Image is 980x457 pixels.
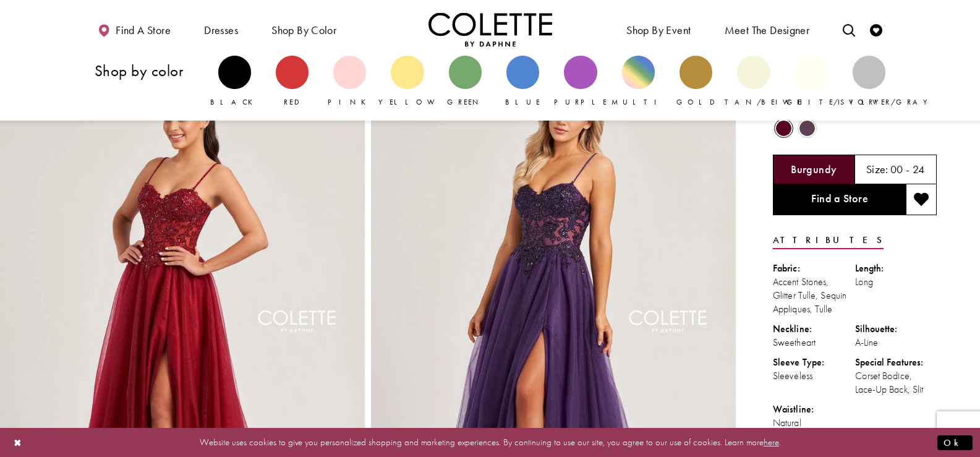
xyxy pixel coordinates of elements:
span: Silver/Gray [840,97,934,107]
span: Purple [554,97,607,107]
span: Meet the designer [725,24,810,36]
a: Silver/Gray [853,56,885,108]
a: Find a Store [773,184,906,215]
div: Silhouette: [855,322,937,336]
span: Shop By Event [623,12,694,46]
button: Close Dialog [7,432,28,453]
span: Shop By Event [626,24,691,36]
span: Dresses [204,24,238,36]
span: Multi [611,97,665,107]
a: Yellow [391,56,424,108]
div: Special Features: [855,356,937,369]
a: Tan/Beige [737,56,770,108]
div: Sleeve Type: [773,356,855,369]
span: Find a store [116,24,171,36]
div: A-Line [855,336,937,349]
span: Black [210,97,259,107]
a: here [764,436,779,448]
a: Find a store [95,12,174,46]
div: Long [855,275,937,289]
span: Tan/Beige [725,97,802,107]
a: Pink [333,56,366,108]
a: White/Ivory [795,56,828,108]
h5: Chosen color [791,163,837,176]
button: Submit Dialog [937,435,973,450]
div: Neckline: [773,322,855,336]
div: Plum [796,117,818,139]
span: Blue [505,97,540,107]
span: Dresses [201,12,241,46]
div: Sleeveless [773,369,855,383]
div: Fabric: [773,262,855,275]
button: Add to wishlist [906,184,937,215]
span: Green [447,97,484,107]
div: Waistline: [773,403,855,416]
p: Website uses cookies to give you personalized shopping and marketing experiences. By continuing t... [89,434,891,451]
div: Corset Bodice, Lace-Up Back, Slit [855,369,937,396]
a: Gold [680,56,712,108]
div: Length: [855,262,937,275]
h3: Shop by color [95,62,206,79]
a: Black [218,56,251,108]
a: Check Wishlist [867,12,885,46]
div: Accent Stones, Glitter Tulle, Sequin Appliques, Tulle [773,275,855,316]
span: Pink [328,97,372,107]
a: Toggle search [840,12,858,46]
a: Green [449,56,482,108]
a: Blue [506,56,539,108]
a: Multi [622,56,655,108]
a: Purple [564,56,597,108]
span: Size: [866,162,888,176]
div: Burgundy [773,117,795,139]
a: Attributes [773,231,884,249]
div: Natural [773,416,855,430]
span: White/Ivory [783,97,885,107]
img: Colette by Daphne [428,12,552,46]
div: Product color controls state depends on size chosen [773,117,937,140]
h5: 00 - 24 [890,163,925,176]
span: Yellow [378,97,441,107]
a: Meet the designer [722,12,813,46]
span: Gold [676,97,716,107]
a: Visit Home Page [428,12,552,46]
span: Shop by color [271,24,336,36]
span: Red [284,97,300,107]
span: Shop by color [268,12,339,46]
div: Sweetheart [773,336,855,349]
a: Red [276,56,309,108]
